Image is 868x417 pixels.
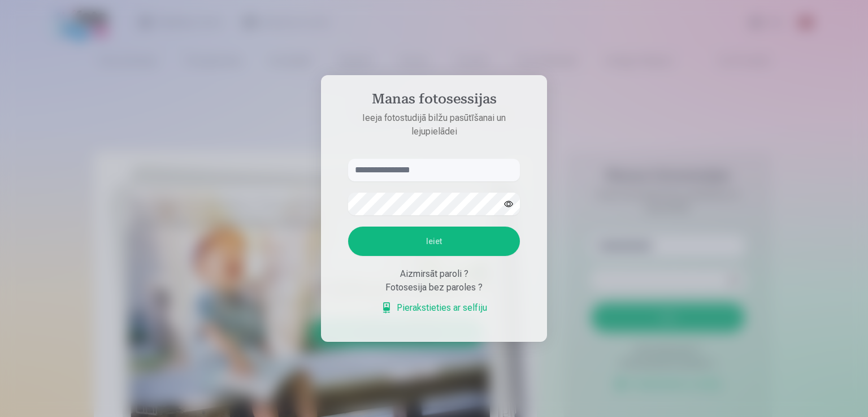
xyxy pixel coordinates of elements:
div: Fotosesija bez paroles ? [348,281,520,294]
div: Aizmirsāt paroli ? [348,267,520,281]
button: Ieiet [348,227,520,256]
a: Pierakstieties ar selfiju [381,301,487,315]
p: Ieeja fotostudijā bilžu pasūtīšanai un lejupielādei [337,111,531,138]
h4: Manas fotosessijas [337,91,531,111]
